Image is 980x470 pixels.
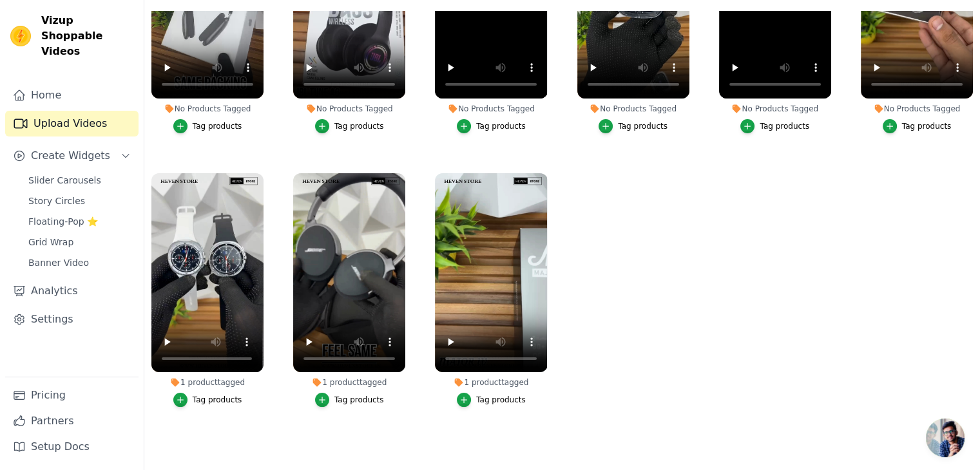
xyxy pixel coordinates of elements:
[926,418,965,457] a: Open chat
[457,393,526,407] button: Tag products
[5,306,139,332] a: Settings
[5,278,139,304] a: Analytics
[21,192,139,210] a: Story Circles
[334,395,384,405] div: Tag products
[31,148,110,164] span: Create Widgets
[10,26,31,46] img: Vizup
[173,119,242,133] button: Tag products
[618,121,668,131] div: Tag products
[760,121,809,131] div: Tag products
[435,377,547,388] div: 1 product tagged
[28,174,101,187] span: Slider Carousels
[861,104,973,114] div: No Products Tagged
[719,104,831,114] div: No Products Tagged
[28,194,85,207] span: Story Circles
[41,13,133,59] span: Vizup Shoppable Videos
[5,382,139,408] a: Pricing
[315,119,384,133] button: Tag products
[599,119,668,133] button: Tag products
[151,104,264,114] div: No Products Tagged
[577,104,689,114] div: No Products Tagged
[173,393,242,407] button: Tag products
[5,82,139,108] a: Home
[28,236,73,249] span: Grid Wrap
[21,212,139,230] a: Floating-Pop ⭐
[5,111,139,136] a: Upload Videos
[21,171,139,189] a: Slider Carousels
[334,121,384,131] div: Tag products
[902,121,952,131] div: Tag products
[151,377,264,388] div: 1 product tagged
[28,215,98,228] span: Floating-Pop ⭐
[21,254,139,272] a: Banner Video
[740,119,809,133] button: Tag products
[435,104,547,114] div: No Products Tagged
[476,395,526,405] div: Tag products
[883,119,952,133] button: Tag products
[457,119,526,133] button: Tag products
[28,256,89,269] span: Banner Video
[193,395,242,405] div: Tag products
[293,104,405,114] div: No Products Tagged
[193,121,242,131] div: Tag products
[21,233,139,251] a: Grid Wrap
[476,121,526,131] div: Tag products
[5,143,139,169] button: Create Widgets
[293,377,405,388] div: 1 product tagged
[5,434,139,460] a: Setup Docs
[315,393,384,407] button: Tag products
[5,408,139,434] a: Partners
